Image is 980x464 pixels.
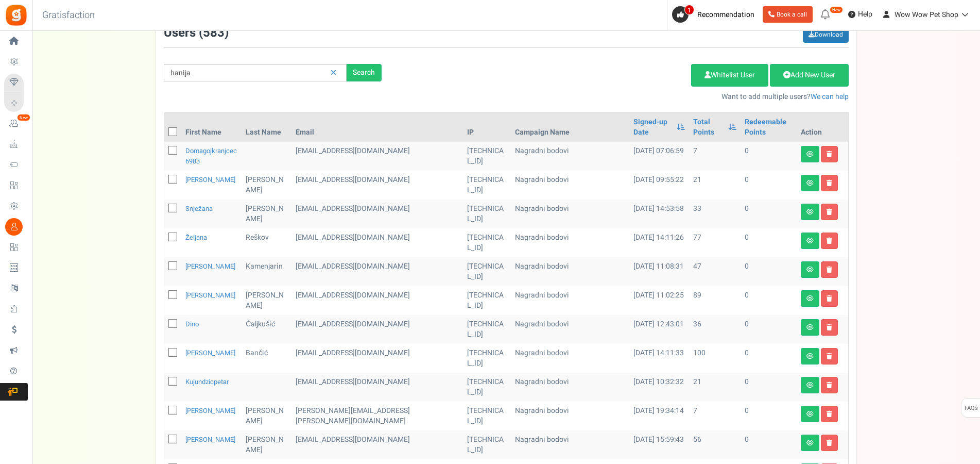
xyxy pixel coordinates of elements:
[689,257,741,286] td: 47
[291,373,463,402] td: customer
[463,200,510,228] td: [TECHNICAL_ID]
[741,200,797,228] td: 0
[827,151,832,157] i: Delete user
[347,64,382,81] div: Search
[511,171,629,200] td: Nagradni bodovi
[689,315,741,344] td: 36
[242,200,291,228] td: [PERSON_NAME]
[745,117,793,138] a: Redeemable Points
[181,113,242,142] th: First Name
[511,142,629,171] td: Nagradni bodovi
[242,344,291,373] td: Bančić
[689,200,741,228] td: 33
[511,402,629,430] td: Nagradni bodovi
[31,5,106,26] h3: Gratisfaction
[827,209,832,215] i: Delete user
[242,315,291,344] td: Čaljkušić
[185,146,237,166] a: domagojkranjcec6983
[17,114,30,121] em: New
[291,228,463,257] td: customer
[164,26,229,40] h3: Users ( )
[672,6,759,23] a: 1 Recommendation
[806,440,814,446] i: View details
[741,373,797,402] td: 0
[806,295,814,302] i: View details
[806,411,814,417] i: View details
[741,344,797,373] td: 0
[827,353,832,359] i: Delete user
[242,113,291,142] th: Last Name
[629,402,689,430] td: [DATE] 19:34:14
[291,286,463,315] td: [EMAIL_ADDRESS][DOMAIN_NAME]
[689,430,741,459] td: 56
[629,171,689,200] td: [DATE] 09:55:22
[291,402,463,430] td: customer
[511,200,629,228] td: Nagradni bodovi
[806,324,814,330] i: View details
[291,142,463,171] td: customer
[397,92,849,102] p: Want to add multiple users?
[689,142,741,171] td: 7
[511,257,629,286] td: Nagradni bodovi
[830,6,843,13] em: New
[964,399,978,418] span: FAQs
[185,204,213,213] a: Snježana
[185,435,235,444] a: [PERSON_NAME]
[511,228,629,257] td: Nagradni bodovi
[629,430,689,459] td: [DATE] 15:59:43
[633,117,672,138] a: Signed-up Date
[629,228,689,257] td: [DATE] 14:11:26
[806,180,814,186] i: View details
[827,238,832,244] i: Delete user
[463,228,510,257] td: [TECHNICAL_ID]
[827,324,832,330] i: Delete user
[463,315,510,344] td: [TECHNICAL_ID]
[291,113,463,142] th: Email
[741,228,797,257] td: 0
[463,344,510,373] td: [TECHNICAL_ID]
[185,377,229,387] a: kujundzicpetar
[806,267,814,273] i: View details
[291,344,463,373] td: [EMAIL_ADDRESS][DOMAIN_NAME]
[741,315,797,344] td: 0
[203,24,225,42] span: 583
[770,64,849,87] a: Add New User
[325,64,341,82] a: Reset
[693,117,723,138] a: Total Points
[803,26,849,43] a: Download
[8,4,39,35] button: Open LiveChat chat widget
[629,200,689,228] td: [DATE] 14:53:58
[806,209,814,215] i: View details
[242,402,291,430] td: [PERSON_NAME]
[855,9,872,20] span: Help
[629,373,689,402] td: [DATE] 10:32:32
[291,315,463,344] td: [EMAIL_ADDRESS][DOMAIN_NAME]
[242,430,291,459] td: [PERSON_NAME]
[691,64,768,87] a: Whitelist User
[463,286,510,315] td: [TECHNICAL_ID]
[511,286,629,315] td: Nagradni bodovi
[689,171,741,200] td: 21
[4,115,28,132] a: New
[689,373,741,402] td: 21
[806,353,814,359] i: View details
[763,6,813,23] a: Book a call
[806,382,814,388] i: View details
[463,402,510,430] td: [TECHNICAL_ID]
[629,315,689,344] td: [DATE] 12:43:01
[291,430,463,459] td: customer
[164,64,347,81] input: Search by email or name
[806,238,814,244] i: View details
[827,440,832,446] i: Delete user
[689,402,741,430] td: 7
[185,261,235,271] a: [PERSON_NAME]
[291,171,463,200] td: customer
[185,319,199,329] a: Dino
[629,344,689,373] td: [DATE] 14:11:33
[827,382,832,388] i: Delete user
[895,9,958,20] span: Wow Wow Pet Shop
[741,286,797,315] td: 0
[463,430,510,459] td: [TECHNICAL_ID]
[741,171,797,200] td: 0
[629,257,689,286] td: [DATE] 11:08:31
